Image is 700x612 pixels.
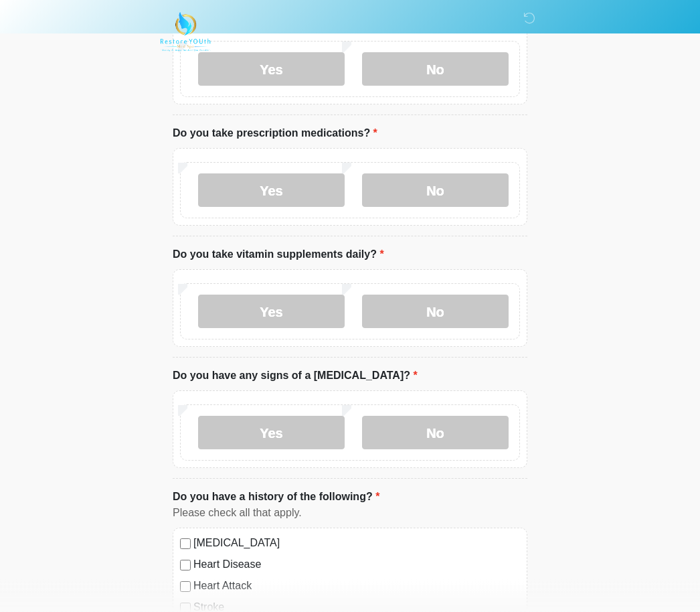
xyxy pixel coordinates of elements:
[198,53,345,86] label: Yes
[193,579,520,595] label: Heart Attack
[180,560,191,571] input: Heart Disease
[180,539,191,550] input: [MEDICAL_DATA]
[173,489,379,506] label: Do you have a history of the following?
[173,368,418,384] label: Do you have any signs of a [MEDICAL_DATA]?
[198,416,345,450] label: Yes
[198,295,345,329] label: Yes
[362,416,509,450] label: No
[180,582,191,593] input: Heart Attack
[362,174,509,208] label: No
[193,557,520,573] label: Heart Disease
[159,10,211,54] img: Restore YOUth Med Spa Logo
[198,174,345,208] label: Yes
[173,506,527,522] div: Please check all that apply.
[362,295,509,329] label: No
[173,126,377,142] label: Do you take prescription medications?
[193,536,520,552] label: [MEDICAL_DATA]
[362,53,509,86] label: No
[173,247,384,263] label: Do you take vitamin supplements daily?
